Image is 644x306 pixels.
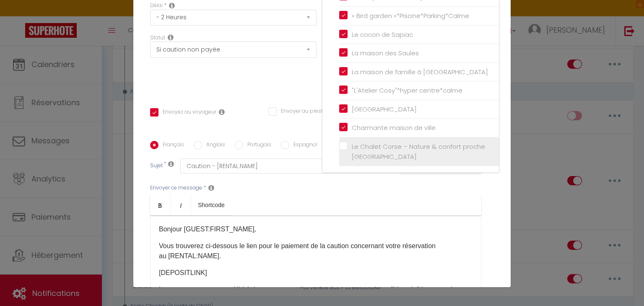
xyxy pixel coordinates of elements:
[202,141,225,150] label: Anglais
[150,195,171,215] a: Bold
[159,285,473,305] p: Le montant ne sera pas débité de votre compte bancaire. La somme est juste "bloquée" le temps de ...
[168,34,174,41] i: Booking status
[159,268,473,278] p: [DEPOSITLINK]
[158,141,184,150] label: Français
[243,141,271,150] label: Portugais
[191,195,231,215] a: Shortcode
[352,67,488,76] span: La maison de famille à [GEOGRAPHIC_DATA]
[159,241,473,261] p: Vous trouverez ci-dessous le lien pour le paiement de la caution concernant votre réservation au ...
[150,162,163,171] label: Sujet
[171,195,191,215] a: Italic
[168,161,174,167] i: Subject
[150,34,165,42] label: Statut
[208,184,214,191] i: Message
[219,109,225,115] i: Envoyer au voyageur
[352,105,417,114] span: [GEOGRAPHIC_DATA]
[159,224,473,234] p: Bonjour [GUEST:FIRST_NAME],
[150,184,202,192] label: Envoyer ce message
[352,142,485,161] span: Le Chalet Corse – Nature & confort proche [GEOGRAPHIC_DATA]
[169,2,175,9] i: Action Time
[150,2,163,10] label: Délai
[352,30,413,39] span: Le cocon de Sapiac
[289,141,317,150] label: Espagnol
